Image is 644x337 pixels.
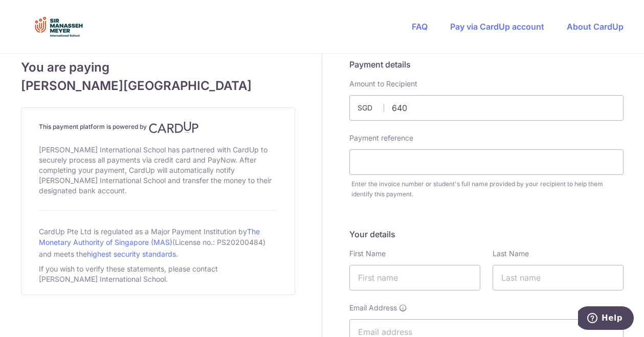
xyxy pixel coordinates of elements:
h4: This payment platform is powered by [39,121,277,133]
a: About CardUp [567,21,624,32]
span: Email Address [349,303,397,313]
div: [PERSON_NAME] International School has partnered with CardUp to securely process all payments via... [39,143,277,198]
img: CardUp [149,121,199,133]
a: FAQ [412,21,428,32]
span: SGD [358,103,384,113]
a: Pay via CardUp account [450,21,544,32]
div: Enter the invoice number or student's full name provided by your recipient to help them identify ... [351,179,624,199]
label: Last Name [493,249,529,259]
span: [PERSON_NAME][GEOGRAPHIC_DATA] [21,77,295,95]
div: If you wish to verify these statements, please contact [PERSON_NAME] International School. [39,262,277,286]
h5: Payment details [349,58,624,71]
a: highest security standards [87,250,176,258]
label: First Name [349,249,386,259]
span: You are paying [21,58,295,77]
label: Payment reference [349,133,413,143]
h5: Your details [349,228,624,240]
input: First name [349,265,480,290]
label: Amount to Recipient [349,79,417,89]
iframe: Opens a widget where you can find more information [578,306,634,332]
div: CardUp Pte Ltd is regulated as a Major Payment Institution by (License no.: PS20200484) and meets... [39,223,277,262]
input: Last name [493,265,624,290]
input: Payment amount [349,95,624,121]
